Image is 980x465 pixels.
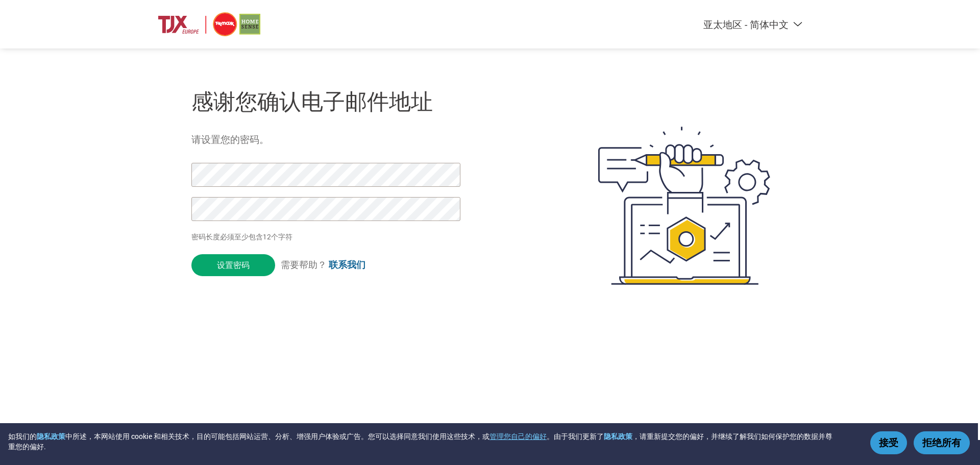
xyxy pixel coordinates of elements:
button: 拒绝所有 [914,431,970,454]
input: 设置密码 [191,254,275,276]
button: 接受 [870,431,907,454]
p: 密码长度必须至少包含12个字符 [191,231,464,242]
button: 管理您自己的偏好 [489,431,547,442]
span: 需要帮助？ [281,259,365,271]
h1: 感谢您确认电子邮件地址 [191,85,550,118]
img: create-password [580,70,789,341]
div: 如我们的 中所述，本网站使用 cookie 和相关技术，目的可能包括网站运营、分析、增强用户体验或广告。您可以选择同意我们使用这些技术，或 。由于我们更新了 ，请重新提交您的偏好，并继续了解我们... [8,431,837,452]
h5: 请设置您的密码。 [191,133,550,146]
img: TJX Europe [158,10,260,38]
a: 隐私政策 [37,431,65,441]
a: 隐私政策 [604,431,632,441]
a: 联系我们 [329,259,365,271]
